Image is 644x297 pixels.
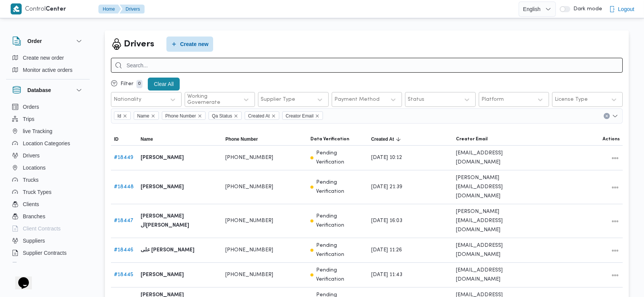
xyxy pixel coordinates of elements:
button: Trips [9,113,87,125]
b: [PERSON_NAME] [141,153,184,162]
button: Remove Id from selection in this group [123,114,127,118]
iframe: chat widget [8,267,32,289]
div: Payment Method [334,97,380,103]
a: #18446 [114,248,133,253]
button: Order [12,37,84,46]
span: [DATE] 10:12 [371,153,402,162]
button: Locations [9,162,87,174]
button: ID [111,133,138,145]
button: Home [98,5,121,14]
p: Pending Verification [316,266,365,284]
p: Pending Verification [316,149,365,167]
button: Remove Created At from selection in this group [271,114,276,118]
h3: Database [27,86,51,95]
span: Supplier Contracts [23,248,66,257]
button: Clear input [604,113,610,119]
span: Branches [23,212,45,221]
button: Database [12,86,84,95]
button: Remove Creator Email from selection in this group [315,114,320,118]
span: Trips [23,114,35,124]
span: Locations [23,163,46,172]
span: Location Categories [23,139,70,148]
button: Supplier Contracts [9,247,87,259]
button: live Tracking [9,125,87,137]
span: Id [117,112,121,120]
span: [PHONE_NUMBER] [225,246,273,255]
span: Name [141,136,153,142]
span: [EMAIL_ADDRESS][DOMAIN_NAME] [456,149,535,167]
span: Name [137,112,149,120]
button: Created AtSorted in descending order [368,133,453,145]
span: Monitor active orders [23,65,73,75]
span: Truck Types [23,187,51,197]
button: Remove Phone Number from selection in this group [198,114,202,118]
button: Clear All [148,78,180,91]
button: Remove Qa Status from selection in this group [234,114,238,118]
span: live Tracking [23,127,52,136]
span: Devices [23,260,42,270]
span: Logout [618,5,635,14]
span: Qa Status [212,112,232,120]
span: [PHONE_NUMBER] [225,153,273,162]
span: Trucks [23,175,38,184]
svg: Sorted in descending order [396,136,402,142]
span: Data Verification [310,136,349,142]
button: Create new order [9,52,87,64]
div: License Type [555,97,588,103]
div: Database [6,101,90,265]
p: Pending Verification [316,178,365,196]
button: Trucks [9,174,87,186]
button: Drivers [9,149,87,162]
span: Dark mode [570,6,602,12]
button: Phone Number [222,133,307,145]
button: Branches [9,210,87,222]
button: Location Categories [9,137,87,149]
button: Open list of options [612,113,618,119]
button: Orders [9,101,87,113]
span: Actions [603,136,620,142]
h3: Order [27,37,42,46]
span: Created At [245,111,279,120]
b: [PERSON_NAME] [141,270,184,280]
b: على [PERSON_NAME] [141,246,195,255]
span: Phone Number [165,112,196,120]
button: Name [138,133,222,145]
span: Clients [23,200,39,209]
div: Supplier Type [261,97,295,103]
a: #18448 [114,184,134,189]
a: #18447 [114,218,133,223]
b: [PERSON_NAME] ال[PERSON_NAME] [141,212,219,230]
button: Monitor active orders [9,64,87,76]
img: X8yXhbKr1z7QwAAAABJRU5ErkJggg== [11,3,22,14]
span: Create new [180,40,209,49]
span: [EMAIL_ADDRESS][DOMAIN_NAME] [456,266,535,284]
p: Pending Verification [316,241,365,259]
span: [EMAIL_ADDRESS][DOMAIN_NAME] [456,241,535,259]
span: ID [114,136,119,142]
span: [DATE] 21:39 [371,183,402,192]
span: [PHONE_NUMBER] [225,183,273,192]
button: All actions [611,271,620,280]
button: Truck Types [9,186,87,198]
button: Devices [9,259,87,271]
span: Orders [23,102,39,111]
h2: Drivers [124,38,154,51]
button: All actions [611,154,620,163]
b: [PERSON_NAME] [141,183,184,192]
span: [PERSON_NAME][EMAIL_ADDRESS][DOMAIN_NAME] [456,173,535,201]
span: [PERSON_NAME][EMAIL_ADDRESS][DOMAIN_NAME] [456,207,535,235]
span: Creator Email [456,136,487,142]
button: Drivers [120,5,145,14]
span: Creator Email [282,111,323,120]
span: Qa Status [209,111,242,120]
div: Platform [481,97,504,103]
span: Id [114,111,131,120]
span: [DATE] 16:03 [371,216,402,226]
button: All actions [611,183,620,192]
span: Phone Number [162,111,206,120]
span: Client Contracts [23,224,61,233]
p: Pending Verification [316,212,365,230]
button: All actions [611,217,620,226]
div: Nationality [114,97,141,103]
span: Creator Email [286,112,313,120]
